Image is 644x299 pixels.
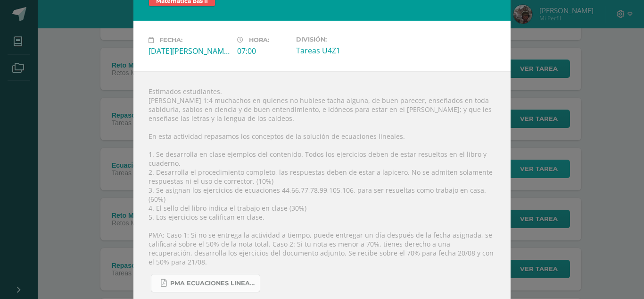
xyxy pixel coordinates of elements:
span: Fecha: [159,36,182,43]
a: PMA Ecuaciones lineales 2.pdf [151,274,260,292]
div: Tareas U4Z1 [296,45,377,56]
span: PMA Ecuaciones lineales 2.pdf [170,280,255,287]
div: [DATE][PERSON_NAME] [149,46,230,56]
span: Hora: [249,36,269,43]
div: 07:00 [237,46,289,56]
label: División: [296,36,377,43]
